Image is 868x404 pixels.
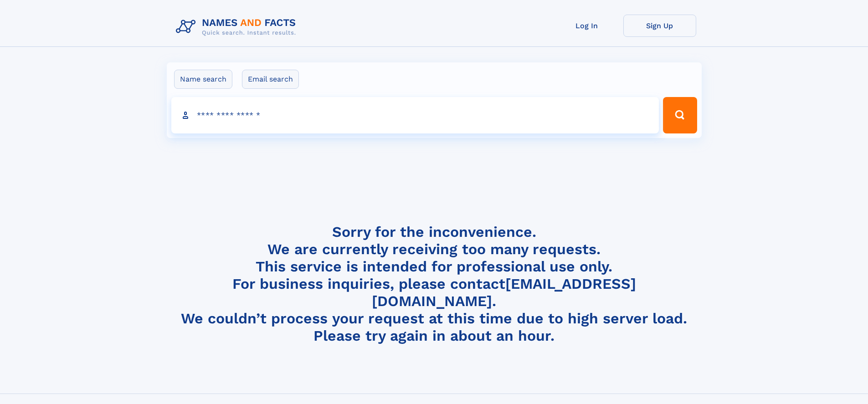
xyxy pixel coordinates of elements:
[372,275,636,310] a: [EMAIL_ADDRESS][DOMAIN_NAME]
[550,15,623,37] a: Log In
[242,70,299,89] label: Email search
[172,15,303,39] img: Logo Names and Facts
[623,15,696,37] a: Sign Up
[174,70,232,89] label: Name search
[663,97,697,133] button: Search Button
[172,223,696,345] h4: Sorry for the inconvenience. We are currently receiving too many requests. This service is intend...
[171,97,659,133] input: search input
